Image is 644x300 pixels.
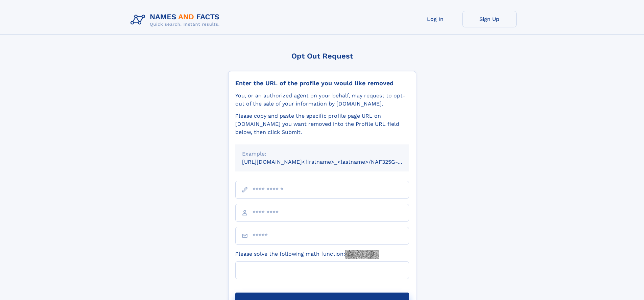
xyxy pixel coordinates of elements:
[128,11,225,29] img: Logo Names and Facts
[408,11,462,27] a: Log In
[242,150,402,158] div: Example:
[462,11,517,27] a: Sign Up
[235,79,409,87] div: Enter the URL of the profile you would like removed
[235,112,409,136] div: Please copy and paste the specific profile page URL on [DOMAIN_NAME] you want removed into the Pr...
[235,92,409,108] div: You, or an authorized agent on your behalf, may request to opt-out of the sale of your informatio...
[235,250,379,259] label: Please solve the following math function:
[242,159,422,165] small: [URL][DOMAIN_NAME]<firstname>_<lastname>/NAF325G-xxxxxxxx
[228,52,416,60] div: Opt Out Request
